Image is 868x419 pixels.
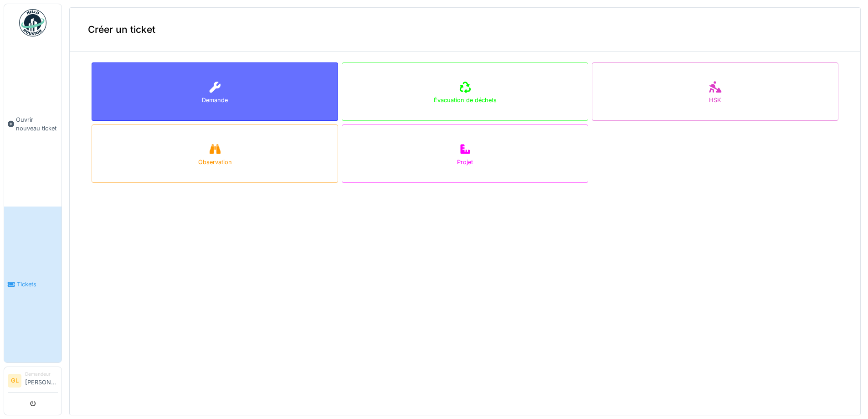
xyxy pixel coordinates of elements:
div: Observation [198,158,232,166]
li: GL [8,374,21,388]
a: Ouvrir nouveau ticket [4,41,62,207]
div: Créer un ticket [70,8,860,52]
a: Tickets [4,207,62,363]
div: HSK [709,96,721,104]
div: Évacuation de déchets [434,96,497,104]
div: Demandeur [25,371,58,378]
span: Ouvrir nouveau ticket [16,115,58,133]
a: GL Demandeur[PERSON_NAME] [8,371,58,393]
li: [PERSON_NAME] [25,371,58,390]
img: Badge_color-CXgf-gQk.svg [19,9,46,36]
span: Tickets [17,280,58,289]
div: Demande [202,96,228,104]
div: Projet [457,158,473,166]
